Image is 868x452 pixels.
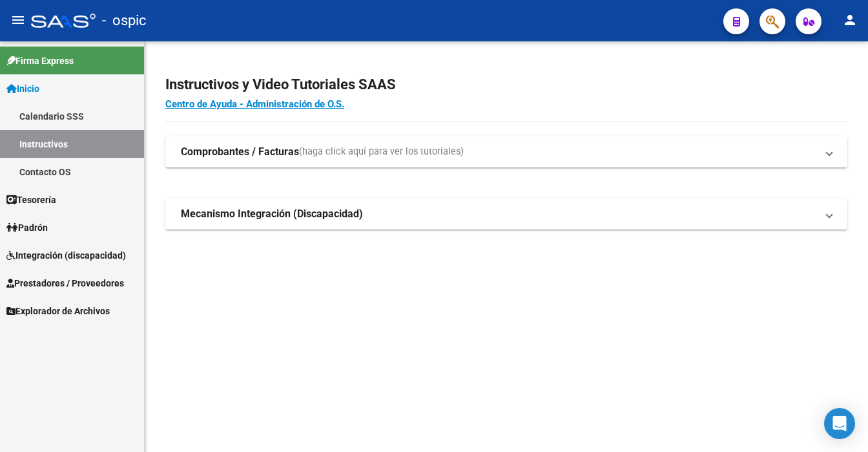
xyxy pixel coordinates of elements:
span: (haga click aquí para ver los tutoriales) [299,145,464,159]
strong: Comprobantes / Facturas [181,145,299,159]
strong: Mecanismo Integración (Discapacidad) [181,207,363,221]
span: Explorador de Archivos [6,304,110,318]
span: Prestadores / Proveedores [6,276,124,290]
mat-icon: person [842,12,858,28]
span: Inicio [6,81,39,96]
h2: Instructivos y Video Tutoriales SAAS [165,72,847,97]
span: Tesorería [6,193,56,207]
mat-expansion-panel-header: Mecanismo Integración (Discapacidad) [165,199,847,230]
mat-icon: menu [10,12,26,28]
span: Firma Express [6,54,74,68]
span: Integración (discapacidad) [6,248,126,263]
div: Open Intercom Messenger [824,408,855,439]
span: - ospic [102,6,147,35]
a: Centro de Ayuda - Administración de O.S. [165,98,344,110]
mat-expansion-panel-header: Comprobantes / Facturas(haga click aquí para ver los tutoriales) [165,136,847,167]
span: Padrón [6,221,48,235]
